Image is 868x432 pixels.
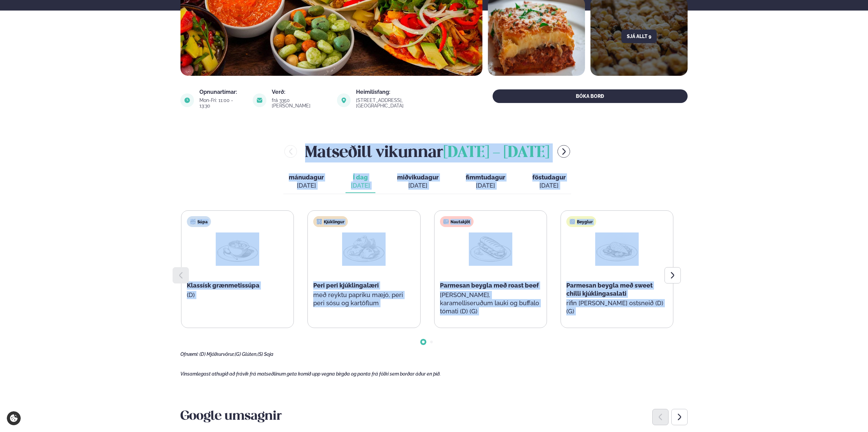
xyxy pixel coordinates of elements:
[317,219,322,224] img: chicken.svg
[351,182,370,190] div: [DATE]
[7,411,21,425] a: Cookie settings
[313,216,348,227] div: Kjúklingur
[187,291,288,299] p: (D)
[253,93,266,107] img: image alt
[595,232,639,264] img: Chicken-breast.png
[443,219,449,224] img: beef.svg
[440,291,541,315] p: [PERSON_NAME], karamelliseruðum lauki og buffalo tómati (D) (G)
[199,98,245,108] div: Mon-Fri: 11:00 - 13:30
[342,232,386,264] img: Chicken-thighs.png
[187,282,260,289] span: Klassísk grænmetissúpa
[258,351,273,357] span: (S) Soja
[440,216,474,227] div: Nautakjöt
[351,173,370,182] span: Í dag
[671,409,688,425] div: Next slide
[443,145,549,160] span: [DATE] - [DATE]
[557,145,570,158] button: menu-btn-right
[313,291,414,307] p: með reyktu papriku mæjó, peri peri sósu og kartöflum
[469,232,512,264] img: Panini.png
[289,182,324,190] div: [DATE]
[305,140,549,162] h2: Matseðill vikunnar
[566,299,668,315] p: rifin [PERSON_NAME] ostsneið (D) (G)
[180,93,194,107] img: image alt
[337,93,351,107] img: image alt
[440,282,539,289] span: Parmesan beygla með roast beef
[570,219,575,224] img: bagle-new-16px.svg
[187,216,211,227] div: Súpa
[466,182,505,190] div: [DATE]
[356,98,450,108] div: [STREET_ADDRESS], [GEOGRAPHIC_DATA]
[397,182,439,190] div: [DATE]
[180,371,441,377] span: Vinsamlegast athugið að frávik frá matseðlinum geta komið upp vegna birgða og panta frá fólki sem...
[621,30,657,43] button: Sjá allt 9
[466,174,505,181] span: fimmtudagur
[284,145,297,158] button: menu-btn-left
[356,89,450,95] div: Heimilisfang:
[532,174,566,181] span: föstudagur
[493,89,688,103] button: BÓKA BORÐ
[356,102,450,110] a: link
[430,341,433,343] span: Go to slide 2
[216,232,259,264] img: Soup.png
[272,98,329,108] div: frá 3350 [PERSON_NAME]
[346,171,375,193] button: Í dag [DATE]
[392,171,444,193] button: miðvikudagur [DATE]
[527,171,571,193] button: föstudagur [DATE]
[199,351,235,357] span: (D) Mjólkurvörur,
[397,174,439,181] span: miðvikudagur
[272,89,329,95] div: Verð:
[313,282,379,289] span: Peri peri kjúklingalæri
[460,171,511,193] button: fimmtudagur [DATE]
[652,409,669,425] div: Previous slide
[532,182,566,190] div: [DATE]
[235,351,258,357] span: (G) Glúten,
[566,282,653,297] span: Parmesan beygla með sweet chilli kjúklingasalati
[180,409,688,425] h3: Google umsagnir
[422,341,425,343] span: Go to slide 1
[289,174,324,181] span: mánudagur
[283,171,329,193] button: mánudagur [DATE]
[190,219,196,224] img: soup.svg
[180,351,198,357] span: Ofnæmi:
[199,89,245,95] div: Opnunartímar:
[566,216,596,227] div: Beyglur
